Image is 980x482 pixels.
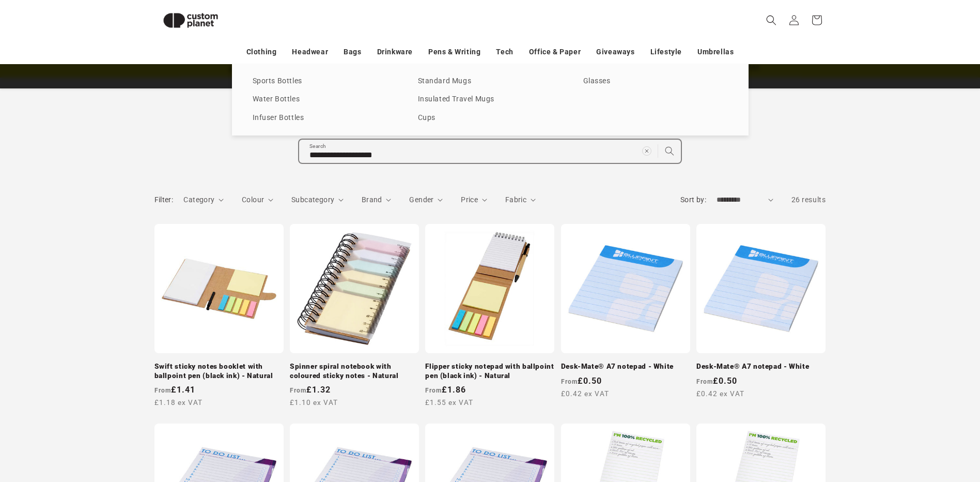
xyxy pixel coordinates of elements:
span: 26 results [791,195,826,204]
span: Category [183,195,214,204]
a: Infuser Bottles [253,111,397,125]
a: Standard Mugs [418,74,563,88]
span: Colour [242,195,264,204]
a: Pens & Writing [428,43,480,61]
a: Desk-Mate® A7 notepad - White [561,362,690,371]
img: Custom Planet [154,4,227,37]
summary: Subcategory (0 selected) [291,194,344,205]
a: Glasses [583,74,728,88]
a: Flipper sticky notepad with ballpoint pen (black ink) - Natural [425,362,554,380]
summary: Brand (0 selected) [362,194,392,205]
span: Fabric [505,195,526,204]
summary: Search [760,9,783,32]
a: Tech [496,43,513,61]
a: Giveaways [596,43,634,61]
span: Subcategory [291,195,334,204]
summary: Colour (0 selected) [242,194,273,205]
h2: Filter: [154,194,174,205]
a: Umbrellas [697,43,734,61]
a: Sports Bottles [253,74,397,88]
a: Insulated Travel Mugs [418,93,563,107]
a: Bags [344,43,361,61]
span: Gender [409,195,433,204]
summary: Fabric (0 selected) [505,194,536,205]
a: Clothing [246,43,277,61]
a: Office & Paper [529,43,581,61]
iframe: Chat Widget [807,370,980,482]
span: Brand [362,195,382,204]
button: Clear search term [635,140,658,162]
button: Search [658,140,681,162]
a: Water Bottles [253,93,397,107]
a: Swift sticky notes booklet with ballpoint pen (black ink) - Natural [154,362,284,380]
summary: Price [461,194,487,205]
a: Lifestyle [650,43,682,61]
span: Price [461,195,478,204]
a: Headwear [292,43,328,61]
a: Drinkware [377,43,413,61]
a: Desk-Mate® A7 notepad - White [696,362,826,371]
summary: Category (0 selected) [183,194,224,205]
a: Spinner spiral notebook with coloured sticky notes - Natural [290,362,419,380]
a: Cups [418,111,563,125]
label: Sort by: [680,195,706,204]
summary: Gender (0 selected) [409,194,443,205]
